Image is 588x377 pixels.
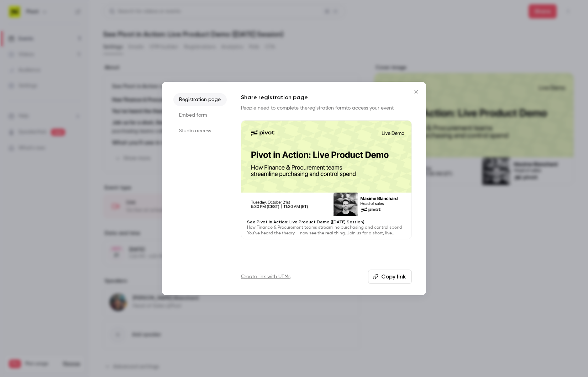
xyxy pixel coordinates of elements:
a: Create link with UTMs [241,273,290,280]
button: Close [409,85,423,99]
p: How Finance & Procurement teams streamline purchasing and control spend You’ve heard the theory —... [247,225,406,236]
li: Registration page [173,93,227,106]
p: See Pivot in Action: Live Product Demo ([DATE] Session) [247,219,406,225]
a: See Pivot in Action: Live Product Demo ([DATE] Session)How Finance & Procurement teams streamline... [241,120,412,239]
button: Copy link [368,270,412,284]
a: registration form [308,106,346,111]
h1: Share registration page [241,93,412,102]
p: People need to complete the to access your event [241,105,412,112]
li: Embed form [173,109,227,122]
li: Studio access [173,124,227,137]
